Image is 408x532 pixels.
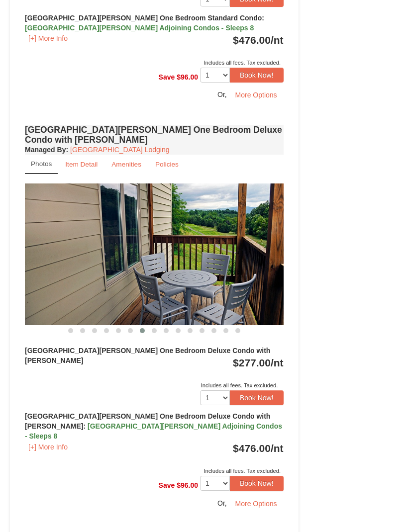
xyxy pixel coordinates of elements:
[271,34,284,46] span: /nt
[217,499,227,507] span: Or,
[25,125,284,145] h4: [GEOGRAPHIC_DATA][PERSON_NAME] One Bedroom Deluxe Condo with [PERSON_NAME]
[159,73,175,81] span: Save
[25,155,58,174] a: Photos
[177,481,198,489] span: $96.00
[25,14,264,32] strong: [GEOGRAPHIC_DATA][PERSON_NAME] One Bedroom Standard Condo
[70,146,169,154] a: [GEOGRAPHIC_DATA] Lodging
[159,481,175,489] span: Save
[233,357,284,368] strong: $277.00
[65,161,98,168] small: Item Detail
[25,380,284,390] div: Includes all fees. Tax excluded.
[105,155,148,174] a: Amenities
[25,58,284,68] div: Includes all fees. Tax excluded.
[271,357,284,368] span: /nt
[230,390,284,405] button: Book Now!
[25,24,254,32] span: [GEOGRAPHIC_DATA][PERSON_NAME] Adjoining Condos - Sleeps 8
[233,34,271,46] span: $476.00
[230,68,284,83] button: Book Now!
[25,146,68,154] strong: :
[233,443,271,454] span: $476.00
[217,90,227,98] span: Or,
[229,496,284,511] button: More Options
[25,183,284,325] img: 18876286-128-8c6cc168.png
[149,155,185,174] a: Policies
[230,476,284,491] button: Book Now!
[25,442,71,452] button: [+] More Info
[155,161,179,168] small: Policies
[31,160,52,168] small: Photos
[25,466,284,476] div: Includes all fees. Tax excluded.
[25,33,71,44] button: [+] More Info
[25,412,282,440] strong: [GEOGRAPHIC_DATA][PERSON_NAME] One Bedroom Deluxe Condo with [PERSON_NAME]
[83,422,86,430] span: :
[25,146,66,154] span: Managed By
[111,161,141,168] small: Amenities
[59,155,104,174] a: Item Detail
[262,14,264,22] span: :
[177,73,198,81] span: $96.00
[25,422,282,440] span: [GEOGRAPHIC_DATA][PERSON_NAME] Adjoining Condos - Sleeps 8
[229,88,284,102] button: More Options
[25,347,270,364] strong: [GEOGRAPHIC_DATA][PERSON_NAME] One Bedroom Deluxe Condo with [PERSON_NAME]
[271,443,284,454] span: /nt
